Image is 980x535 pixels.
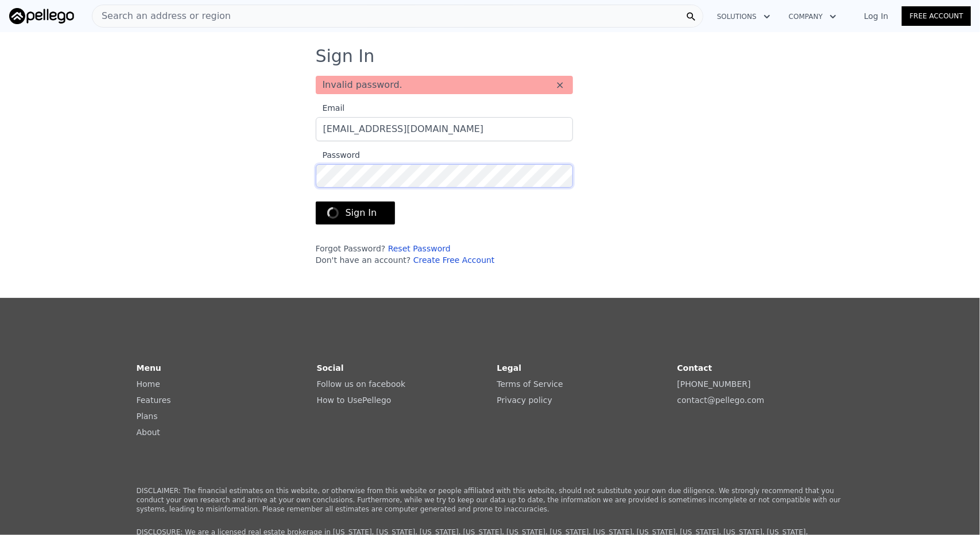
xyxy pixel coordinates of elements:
[9,8,74,24] img: Pellego
[137,379,160,389] a: Home
[316,150,360,160] span: Password
[316,243,573,266] div: Forgot Password? Don't have an account?
[497,396,552,405] a: Privacy policy
[137,412,158,421] a: Plans
[677,363,712,373] strong: Contact
[316,76,573,94] div: Invalid password.
[317,363,344,373] strong: Social
[317,379,406,389] a: Follow us on facebook
[413,255,495,265] a: Create Free Account
[137,486,844,514] p: DISCLAIMER: The financial estimates on this website, or otherwise from this website or people aff...
[497,363,522,373] strong: Legal
[850,10,902,22] a: Log In
[316,103,345,113] span: Email
[316,164,573,188] input: Password
[316,201,396,224] button: Sign In
[316,46,665,67] h3: Sign In
[137,428,160,437] a: About
[137,396,171,405] a: Features
[92,9,231,23] span: Search an address or region
[902,6,971,26] a: Free Account
[388,244,451,253] a: Reset Password
[317,396,392,405] a: How to UsePellego
[316,117,573,141] input: Email
[708,6,780,27] button: Solutions
[677,379,751,389] a: [PHONE_NUMBER]
[780,6,846,27] button: Company
[555,79,566,91] button: ×
[497,379,563,389] a: Terms of Service
[137,363,161,373] strong: Menu
[677,396,765,405] a: contact@pellego.com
